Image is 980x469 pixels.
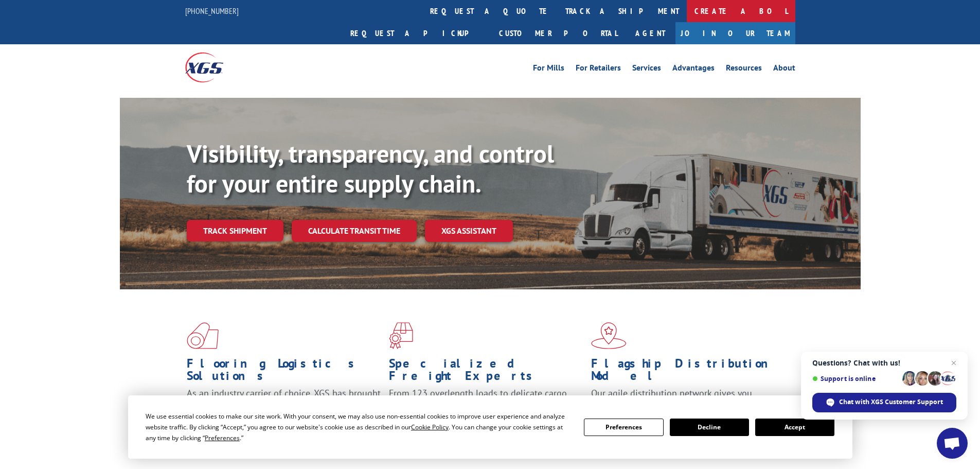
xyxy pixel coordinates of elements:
a: Customer Portal [491,22,625,44]
span: Chat with XGS Customer Support [812,393,956,412]
button: Accept [755,419,834,436]
a: [PHONE_NUMBER] [185,6,239,16]
h1: Specialized Freight Experts [389,357,583,387]
a: About [773,64,795,75]
img: xgs-icon-total-supply-chain-intelligence-red [187,322,219,349]
img: xgs-icon-focused-on-flooring-red [389,322,413,349]
h1: Flagship Distribution Model [591,357,786,387]
button: Preferences [584,419,663,436]
a: Resources [726,64,762,75]
a: For Retailers [576,64,621,75]
span: Our agile distribution network gives you nationwide inventory management on demand. [591,387,780,411]
span: Support is online [812,375,899,383]
h1: Flooring Logistics Solutions [187,357,381,387]
img: xgs-icon-flagship-distribution-model-red [591,322,627,349]
div: Cookie Consent Prompt [128,395,852,459]
a: Services [632,64,661,75]
span: Preferences [205,433,240,442]
b: Visibility, transparency, and control for your entire supply chain. [187,137,554,199]
span: Questions? Chat with us! [812,359,956,367]
p: From 123 overlength loads to delicate cargo, our experienced staff knows the best way to move you... [389,387,583,433]
button: Decline [670,419,749,436]
a: Advantages [672,64,715,75]
a: Track shipment [187,220,283,241]
a: Calculate transit time [292,220,417,242]
div: We use essential cookies to make our site work. With your consent, we may also use non-essential ... [146,411,572,443]
a: For Mills [533,64,564,75]
a: XGS ASSISTANT [425,220,513,242]
span: Chat with XGS Customer Support [839,397,943,407]
span: Cookie Policy [411,423,449,431]
a: Request a pickup [343,22,491,44]
a: Join Our Team [675,22,795,44]
a: Open chat [937,428,968,459]
span: As an industry carrier of choice, XGS has brought innovation and dedication to flooring logistics... [187,387,381,424]
a: Agent [625,22,675,44]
